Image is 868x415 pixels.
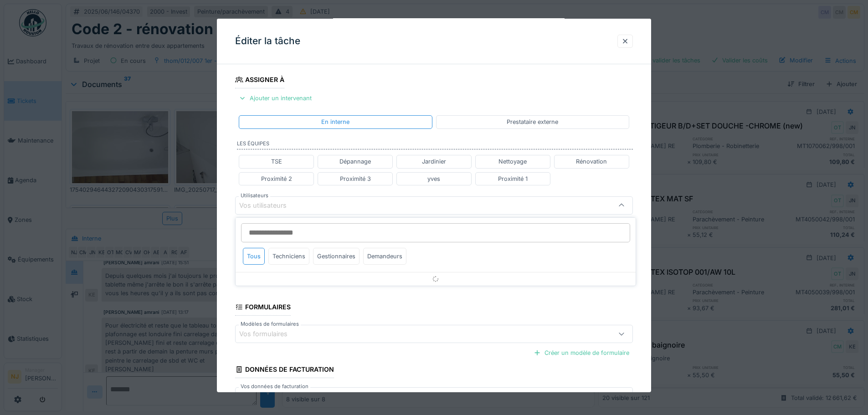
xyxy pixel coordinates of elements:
[235,36,300,47] h3: Éditer la tâche
[239,320,301,328] label: Modèles de formulaires
[235,73,284,88] div: Assigner à
[261,174,292,183] div: Proximité 2
[507,118,558,126] div: Prestataire externe
[237,140,633,150] label: Les équipes
[239,391,338,401] div: Vos données de facturation
[313,248,360,265] div: Gestionnaires
[268,248,309,265] div: Techniciens
[239,329,300,339] div: Vos formulaires
[235,363,334,378] div: Données de facturation
[271,157,282,166] div: TSE
[340,174,371,183] div: Proximité 3
[498,174,528,183] div: Proximité 1
[239,383,310,390] label: Vos données de facturation
[235,300,291,316] div: Formulaires
[530,347,633,359] div: Créer un modèle de formulaire
[427,174,440,183] div: yves
[243,248,265,265] div: Tous
[235,92,315,104] div: Ajouter un intervenant
[239,200,299,210] div: Vos utilisateurs
[339,157,371,166] div: Dépannage
[498,157,527,166] div: Nettoyage
[422,157,446,166] div: Jardinier
[576,157,607,166] div: Rénovation
[363,248,406,265] div: Demandeurs
[321,118,349,126] div: En interne
[239,192,270,200] label: Utilisateurs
